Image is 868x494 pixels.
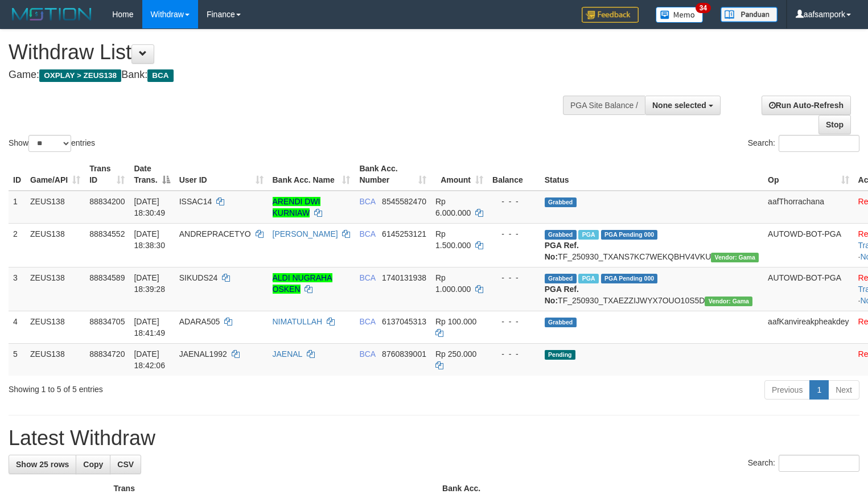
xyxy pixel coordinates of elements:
span: BCA [359,349,375,359]
span: Rp 6.000.000 [435,197,471,217]
th: Status [540,158,763,191]
label: Show entries [9,135,95,152]
img: panduan.png [721,7,778,22]
th: Date Trans.: activate to sort column descending [129,158,174,191]
a: NIMATULLAH [273,317,323,326]
span: 34 [696,3,711,13]
img: Feedback.jpg [582,7,639,23]
span: BCA [359,229,375,238]
span: None selected [652,101,706,110]
a: Run Auto-Refresh [762,96,851,115]
h4: Game: Bank: [9,69,567,81]
b: PGA Ref. No: [545,285,579,305]
input: Search: [779,455,859,472]
span: Rp 1.000.000 [435,273,471,294]
span: 88834200 [89,197,125,206]
h1: Latest Withdraw [9,427,859,450]
span: Copy [83,460,103,469]
h1: Withdraw List [9,41,567,64]
span: 88834552 [89,229,125,238]
a: Show 25 rows [9,455,76,474]
a: Stop [818,115,851,134]
td: aafThorrachana [763,191,853,224]
span: OXPLAY > ZEUS138 [39,69,121,82]
span: Copy 1740131938 to clipboard [382,273,426,282]
span: ISSAC14 [179,197,212,206]
td: AUTOWD-BOT-PGA [763,223,853,267]
a: CSV [110,455,141,474]
span: CSV [117,460,134,469]
label: Search: [748,135,859,152]
td: TF_250930_TXAEZZIJWYX7OUO10S5D [540,267,763,311]
span: 88834705 [89,317,125,326]
th: Bank Acc. Name: activate to sort column ascending [268,158,355,191]
span: PGA Pending [601,230,658,240]
a: [PERSON_NAME] [273,229,338,238]
span: BCA [147,69,173,82]
div: - - - [492,272,536,283]
span: Copy 6145253121 to clipboard [382,229,426,238]
select: Showentries [28,135,71,152]
th: Bank Acc. Number: activate to sort column ascending [355,158,431,191]
a: Copy [76,455,110,474]
td: AUTOWD-BOT-PGA [763,267,853,311]
span: SIKUDS24 [179,273,218,282]
span: Copy 8545582470 to clipboard [382,197,426,206]
td: ZEUS138 [26,223,85,267]
th: ID [9,158,26,191]
img: MOTION_logo.png [9,6,95,23]
td: 5 [9,343,26,376]
span: [DATE] 18:39:28 [134,273,165,294]
span: Copy 6137045313 to clipboard [382,317,426,326]
span: Rp 250.000 [435,349,476,359]
td: 1 [9,191,26,224]
span: Pending [545,350,575,360]
div: Showing 1 to 5 of 5 entries [9,379,353,395]
td: aafKanvireakpheakdey [763,311,853,343]
div: - - - [492,316,536,327]
td: ZEUS138 [26,267,85,311]
span: 88834589 [89,273,125,282]
input: Search: [779,135,859,152]
td: 2 [9,223,26,267]
span: [DATE] 18:30:49 [134,197,165,217]
div: - - - [492,228,536,240]
a: 1 [809,380,829,400]
th: Trans ID: activate to sort column ascending [85,158,129,191]
td: TF_250930_TXANS7KC7WEKQBHV4VKU [540,223,763,267]
a: JAENAL [273,349,302,359]
span: Marked by aafsolysreylen [578,274,598,283]
span: Show 25 rows [16,460,69,469]
th: Amount: activate to sort column ascending [431,158,488,191]
span: Copy 8760839001 to clipboard [382,349,426,359]
div: PGA Site Balance / [563,96,645,115]
span: [DATE] 18:38:30 [134,229,165,250]
span: Grabbed [545,318,577,327]
button: None selected [645,96,721,115]
th: User ID: activate to sort column ascending [175,158,268,191]
span: Vendor URL: https://trx31.1velocity.biz [711,253,759,262]
span: BCA [359,197,375,206]
td: ZEUS138 [26,191,85,224]
span: Vendor URL: https://trx31.1velocity.biz [705,297,752,306]
td: 3 [9,267,26,311]
th: Game/API: activate to sort column ascending [26,158,85,191]
span: Marked by aafsolysreylen [578,230,598,240]
span: Grabbed [545,274,577,283]
td: ZEUS138 [26,343,85,376]
span: ANDREPRACETYO [179,229,251,238]
span: BCA [359,317,375,326]
th: Op: activate to sort column ascending [763,158,853,191]
span: BCA [359,273,375,282]
span: Grabbed [545,230,577,240]
span: 88834720 [89,349,125,359]
span: Grabbed [545,197,577,207]
img: Button%20Memo.svg [656,7,704,23]
span: Rp 1.500.000 [435,229,471,250]
span: Rp 100.000 [435,317,476,326]
label: Search: [748,455,859,472]
td: 4 [9,311,26,343]
div: - - - [492,348,536,360]
b: PGA Ref. No: [545,241,579,261]
span: [DATE] 18:42:06 [134,349,165,370]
